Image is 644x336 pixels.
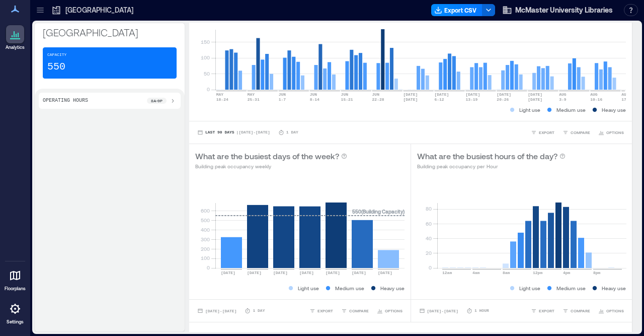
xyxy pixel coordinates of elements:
text: [DATE] [528,92,542,97]
tspan: 400 [201,227,210,233]
text: [DATE] [465,92,480,97]
text: [DATE] [299,271,314,275]
text: 12pm [533,271,542,275]
span: EXPORT [539,308,554,314]
p: Heavy use [602,284,626,292]
p: Floorplans [5,286,26,292]
text: 3-9 [559,97,567,102]
button: [DATE]-[DATE] [417,306,460,316]
p: Operating Hours [43,97,88,105]
text: [DATE] [434,92,449,97]
text: [DATE] [221,271,235,275]
text: [DATE] [497,92,511,97]
text: AUG [559,92,567,97]
text: [DATE] [326,271,340,275]
tspan: 100 [201,255,210,261]
p: Analytics [6,44,25,50]
text: [DATE] [247,271,262,275]
text: [DATE] [403,97,418,102]
span: COMPARE [349,308,369,314]
p: 1 Day [286,129,298,136]
text: [DATE] [273,271,288,275]
button: Export CSV [431,4,482,16]
tspan: 80 [425,206,431,212]
p: What are the busiest days of the week? [195,150,339,162]
tspan: 0 [207,86,210,92]
p: [GEOGRAPHIC_DATA] [65,5,133,15]
p: Building peak occupancy per Hour [417,162,566,170]
text: AUG [621,92,629,97]
p: Settings [7,319,24,325]
tspan: 500 [201,217,210,223]
text: 4am [472,271,480,275]
text: 6-12 [434,97,444,102]
tspan: 60 [425,221,431,227]
text: 25-31 [248,97,260,102]
tspan: 150 [201,39,210,45]
text: 10-16 [590,97,602,102]
text: [DATE] [378,271,392,275]
tspan: 20 [425,250,431,256]
button: EXPORT [529,306,556,316]
tspan: 200 [201,246,210,252]
text: 22-28 [372,97,384,102]
span: EXPORT [317,308,333,314]
span: OPTIONS [606,308,624,314]
text: 1-7 [279,97,286,102]
span: [DATE] - [DATE] [427,309,458,313]
p: [GEOGRAPHIC_DATA] [43,25,177,39]
text: JUN [310,92,317,97]
button: OPTIONS [596,306,626,316]
span: [DATE] - [DATE] [205,309,236,313]
button: OPTIONS [375,306,405,316]
text: 18-24 [216,97,228,102]
p: Medium use [556,106,586,114]
p: What are the busiest hours of the day? [417,150,557,162]
a: Analytics [3,22,28,53]
span: COMPARE [571,129,590,136]
text: JUN [279,92,286,97]
span: OPTIONS [385,308,403,314]
tspan: 300 [201,236,210,242]
p: 8a - 9p [151,98,163,104]
p: 1 Day [253,308,265,314]
button: EXPORT [307,306,335,316]
tspan: 0 [428,264,431,271]
text: JUN [341,92,349,97]
span: EXPORT [539,129,554,136]
tspan: 0 [207,264,210,271]
text: [DATE] [403,92,418,97]
text: 20-26 [497,97,509,102]
p: Capacity [47,52,66,58]
button: OPTIONS [596,127,626,138]
text: MAY [248,92,255,97]
p: Heavy use [380,284,405,292]
span: OPTIONS [606,129,624,136]
text: JUN [372,92,380,97]
button: Last 90 Days |[DATE]-[DATE] [195,127,272,138]
a: Floorplans [2,263,29,295]
span: McMaster University Libraries [515,5,613,15]
button: COMPARE [339,306,371,316]
p: Heavy use [602,106,626,114]
tspan: 100 [201,54,210,60]
button: COMPARE [560,306,592,316]
tspan: 50 [204,71,210,77]
text: AUG [590,92,598,97]
text: 13-19 [465,97,477,102]
p: Light use [519,106,540,114]
text: 8-14 [310,97,319,102]
p: Light use [298,284,319,292]
text: 4pm [563,271,571,275]
text: 12am [442,271,452,275]
text: 8am [503,271,510,275]
button: [DATE]-[DATE] [195,306,238,316]
text: 8pm [593,271,601,275]
a: Settings [3,297,27,328]
button: McMaster University Libraries [499,2,616,18]
text: MAY [216,92,224,97]
p: Building peak occupancy weekly [195,162,347,170]
text: [DATE] [352,271,366,275]
text: 17-23 [621,97,633,102]
p: Medium use [335,284,364,292]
